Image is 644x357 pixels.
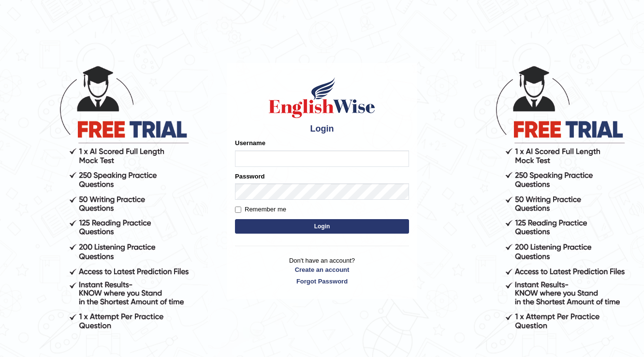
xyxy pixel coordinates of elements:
label: Password [235,172,264,181]
p: Don't have an account? [235,256,409,286]
a: Create an account [235,265,409,274]
label: Remember me [235,205,286,214]
a: Forgot Password [235,277,409,286]
button: Login [235,219,409,234]
label: Username [235,138,265,148]
input: Remember me [235,207,241,213]
h4: Login [235,124,409,134]
img: Logo of English Wise sign in for intelligent practice with AI [267,76,377,119]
